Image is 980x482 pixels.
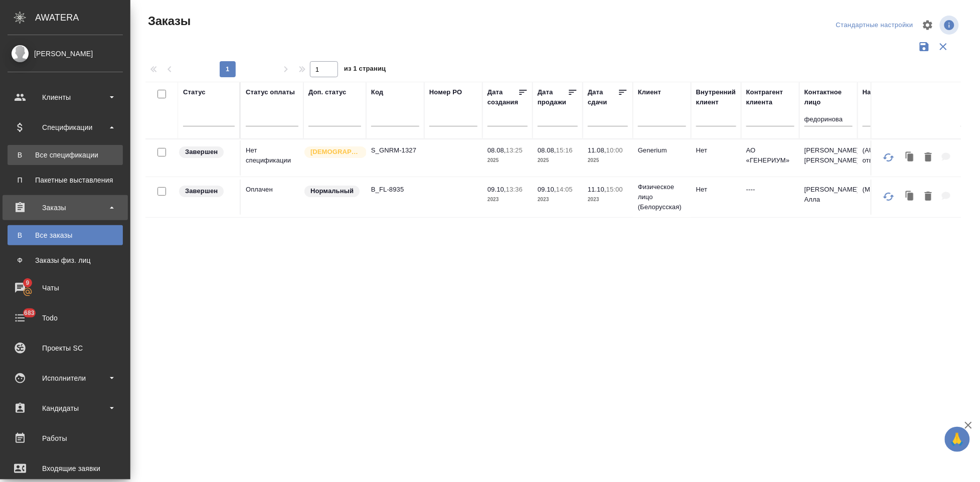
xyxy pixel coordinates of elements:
[3,426,128,451] a: Работы
[538,87,568,107] div: Дата продажи
[310,147,361,157] p: [DEMOGRAPHIC_DATA]
[371,145,419,155] p: S_GNRM-1327
[588,87,618,107] div: Дата сдачи
[178,185,235,198] div: Выставляет КМ при направлении счета или после выполнения всех работ/сдачи заказа клиенту. Окончат...
[804,87,853,107] div: Контактное лицо
[8,431,123,446] div: Работы
[834,18,916,33] div: split button
[588,195,628,205] p: 2023
[538,155,578,166] p: 2025
[13,230,118,240] div: Все заказы
[178,145,235,159] div: Выставляет КМ при направлении счета или после выполнения всех работ/сдачи заказа клиенту. Окончат...
[934,37,953,56] button: Сбросить фильтры
[13,150,118,160] div: Все спецификации
[487,195,528,205] p: 2023
[13,175,118,185] div: Пакетные выставления
[877,145,901,170] button: Обновить
[145,13,191,29] span: Заказы
[8,280,123,295] div: Чаты
[13,255,118,265] div: Заказы физ. лиц
[8,461,123,476] div: Входящие заявки
[8,120,123,135] div: Спецификации
[799,140,858,176] td: [PERSON_NAME] [PERSON_NAME]
[638,182,686,212] p: Физическое лицо (Белорусская)
[696,87,736,107] div: Внутренний клиент
[241,140,303,176] td: Нет спецификации
[303,145,361,159] div: Выставляется автоматически для первых 3 заказов нового контактного лица. Особое внимание
[538,146,556,154] p: 08.08,
[746,145,794,166] p: АО «ГЕНЕРИУМ»
[3,456,128,481] a: Входящие заявки
[858,180,978,215] td: (МБ) ООО "Монблан"
[588,186,606,193] p: 11.10,
[8,225,123,245] a: ВВсе заказы
[487,155,528,166] p: 2025
[901,147,920,168] button: Клонировать
[696,145,736,155] p: Нет
[8,371,123,386] div: Исполнители
[606,186,623,193] p: 15:00
[588,146,606,154] p: 11.08,
[310,186,354,196] p: Нормальный
[901,187,920,207] button: Клонировать
[3,336,128,361] a: Проекты SC
[8,250,123,270] a: ФЗаказы физ. лиц
[8,310,123,326] div: Todo
[863,87,912,97] div: Наше юр. лицо
[746,87,794,107] div: Контрагент клиента
[185,147,218,157] p: Завершен
[8,200,123,215] div: Заказы
[246,87,295,97] div: Статус оплаты
[344,63,386,77] span: из 1 страниц
[371,87,383,97] div: Код
[858,140,978,176] td: (AU) Общество с ограниченной ответственностью "АЛС"
[185,186,218,196] p: Завершен
[18,308,41,318] span: 683
[8,145,123,165] a: ВВсе спецификации
[588,155,628,166] p: 2025
[915,37,934,56] button: Сохранить фильтры
[696,185,736,195] p: Нет
[429,87,462,97] div: Номер PO
[920,187,937,207] button: Удалить
[556,146,573,154] p: 15:16
[916,13,940,37] span: Настроить таблицу
[920,147,937,168] button: Удалить
[8,90,123,105] div: Клиенты
[183,87,206,97] div: Статус
[487,186,506,193] p: 09.10,
[638,145,686,155] p: Generium
[20,278,35,288] span: 9
[506,186,523,193] p: 13:36
[8,48,123,59] div: [PERSON_NAME]
[8,170,123,190] a: ППакетные выставления
[241,180,303,215] td: Оплачен
[746,185,794,195] p: ----
[940,16,961,35] span: Посмотреть информацию
[8,401,123,416] div: Кандидаты
[3,275,128,300] a: 9Чаты
[638,87,661,97] div: Клиент
[308,87,347,97] div: Доп. статус
[35,8,130,28] div: AWATERA
[799,180,858,215] td: [PERSON_NAME] Алла
[949,429,966,450] span: 🙏
[556,186,573,193] p: 14:05
[538,186,556,193] p: 09.10,
[8,341,123,356] div: Проекты SC
[506,146,523,154] p: 13:25
[945,427,970,452] button: 🙏
[487,146,506,154] p: 08.08,
[606,146,623,154] p: 10:00
[3,305,128,331] a: 683Todo
[371,185,419,195] p: B_FL-8935
[487,87,518,107] div: Дата создания
[538,195,578,205] p: 2023
[877,185,901,209] button: Обновить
